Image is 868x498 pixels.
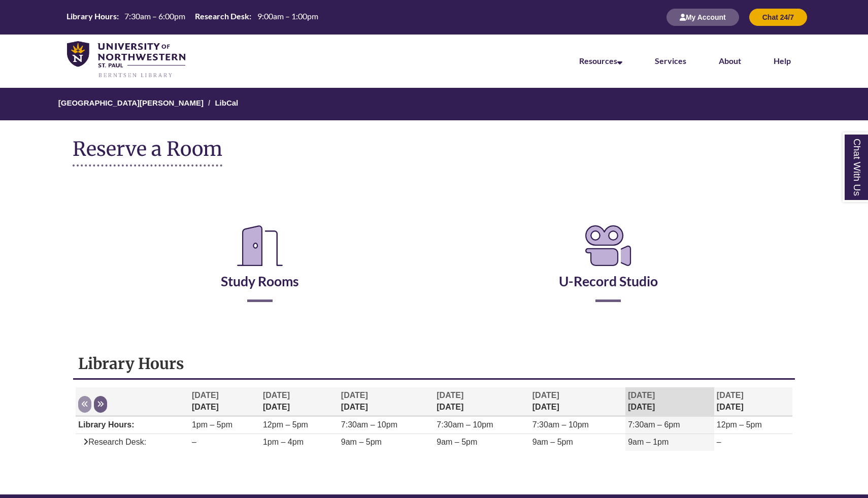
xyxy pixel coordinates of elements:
[719,56,741,65] a: About
[257,11,318,21] span: 9:00am – 1:00pm
[341,391,368,400] span: [DATE]
[260,387,339,416] th: [DATE]
[655,56,686,65] a: Services
[628,438,669,446] span: 9am – 1pm
[749,13,807,21] a: Chat 24/7
[73,192,795,332] div: Reserve a Room
[263,391,290,400] span: [DATE]
[749,9,807,26] button: Chat 24/7
[579,56,622,65] a: Resources
[437,420,493,429] span: 7:30am – 10pm
[714,387,792,416] th: [DATE]
[628,391,655,400] span: [DATE]
[532,438,573,446] span: 9am – 5pm
[78,438,146,446] span: Research Desk:
[78,396,91,413] button: Previous week
[73,138,222,167] h1: Reserve a Room
[192,391,219,400] span: [DATE]
[215,98,238,107] a: LibCal
[73,349,795,469] div: Library Hours
[191,11,253,22] th: Research Desk:
[78,354,790,373] h1: Library Hours
[717,438,721,446] span: –
[94,396,107,413] button: Next week
[73,88,795,120] nav: Breadcrumb
[437,391,463,400] span: [DATE]
[530,387,625,416] th: [DATE]
[532,420,589,429] span: 7:30am – 10pm
[666,13,739,21] a: My Account
[58,98,204,107] a: [GEOGRAPHIC_DATA][PERSON_NAME]
[189,387,260,416] th: [DATE]
[73,479,795,484] div: Libchat
[62,11,322,23] table: Hours Today
[221,248,299,289] a: Study Rooms
[76,417,189,434] td: Library Hours:
[434,387,529,416] th: [DATE]
[339,387,434,416] th: [DATE]
[62,11,120,22] th: Library Hours:
[341,420,397,429] span: 7:30am – 10pm
[666,9,739,26] button: My Account
[774,56,791,65] a: Help
[532,391,559,400] span: [DATE]
[341,438,382,446] span: 9am – 5pm
[192,438,196,446] span: –
[67,41,185,79] img: UNWSP Library Logo
[559,248,658,289] a: U-Record Studio
[717,391,744,400] span: [DATE]
[717,420,762,429] span: 12pm – 5pm
[625,387,714,416] th: [DATE]
[62,11,322,24] a: Hours Today
[192,420,232,429] span: 1pm – 5pm
[263,420,308,429] span: 12pm – 5pm
[124,11,185,21] span: 7:30am – 6:00pm
[437,438,477,446] span: 9am – 5pm
[628,420,680,429] span: 7:30am – 6pm
[263,438,304,446] span: 1pm – 4pm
